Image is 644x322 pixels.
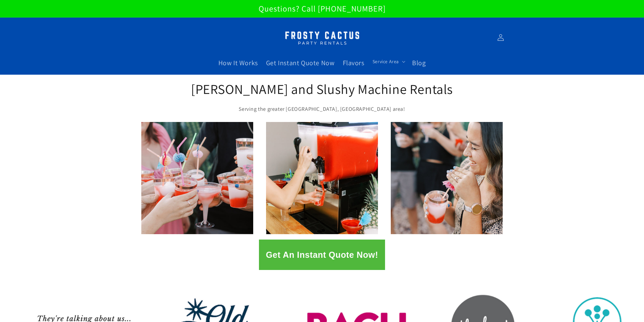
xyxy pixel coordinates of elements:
span: Blog [412,58,426,67]
span: Flavors [343,58,364,67]
span: Service Area [373,58,399,65]
a: Flavors [339,54,368,71]
span: How It Works [218,58,258,67]
a: Get Instant Quote Now [262,54,339,71]
span: Get Instant Quote Now [266,58,335,67]
a: How It Works [214,54,262,71]
img: Margarita Machine Rental in Scottsdale, Phoenix, Tempe, Chandler, Gilbert, Mesa and Maricopa [280,27,364,48]
p: Serving the greater [GEOGRAPHIC_DATA], [GEOGRAPHIC_DATA] area! [190,104,454,114]
h2: [PERSON_NAME] and Slushy Machine Rentals [190,80,454,98]
summary: Service Area [368,54,408,69]
a: Blog [408,54,430,71]
button: Get An Instant Quote Now! [259,240,385,270]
